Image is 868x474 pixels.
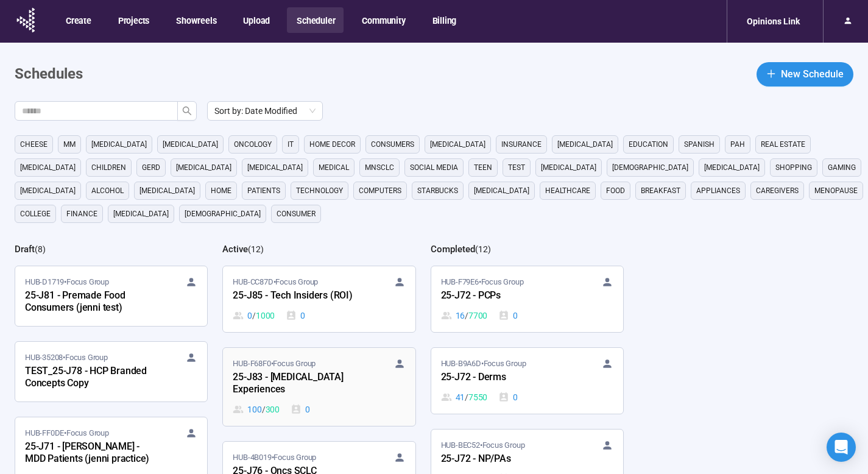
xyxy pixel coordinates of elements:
span: / [252,309,256,322]
button: Create [56,7,100,33]
span: [MEDICAL_DATA] [163,138,218,150]
span: medical [319,161,349,174]
span: oncology [234,138,272,150]
div: 100 [233,403,280,416]
span: consumer [277,208,316,220]
button: Billing [423,7,465,33]
span: [MEDICAL_DATA] [541,161,596,174]
a: HUB-B9A6D•Focus Group25-J72 - Derms41 / 75500 [431,348,623,414]
span: GERD [142,161,160,174]
span: college [20,208,51,220]
div: 16 [441,309,488,322]
span: consumers [371,138,414,150]
span: PAH [730,138,745,150]
span: [DEMOGRAPHIC_DATA] [612,161,688,174]
span: HUB-35208 • Focus Group [25,352,108,364]
div: 0 [233,309,275,322]
div: 0 [286,309,305,322]
button: Upload [233,7,278,33]
div: 25-J72 - PCPs [441,288,575,304]
span: gaming [828,161,856,174]
button: search [177,101,197,121]
span: Patients [247,185,280,197]
h2: Completed [431,244,475,255]
span: breakfast [641,185,680,197]
div: 25-J72 - Derms [441,370,575,386]
span: [MEDICAL_DATA] [474,185,529,197]
span: [MEDICAL_DATA] [430,138,485,150]
span: [MEDICAL_DATA] [704,161,760,174]
h1: Schedules [15,63,83,86]
span: finance [66,208,97,220]
span: New Schedule [781,66,844,82]
span: HUB-BEC52 • Focus Group [441,439,525,451]
span: 1000 [256,309,275,322]
span: children [91,161,126,174]
span: home [211,185,231,197]
span: HUB-B9A6D • Focus Group [441,358,526,370]
span: Food [606,185,625,197]
span: healthcare [545,185,590,197]
h2: Active [222,244,248,255]
span: technology [296,185,343,197]
span: education [629,138,668,150]
div: 25-J71 - [PERSON_NAME] - MDD Patients (jenni practice) [25,439,159,467]
button: Projects [108,7,158,33]
span: alcohol [91,185,124,197]
button: plusNew Schedule [757,62,853,87]
span: MM [63,138,76,150]
span: starbucks [417,185,458,197]
span: [MEDICAL_DATA] [113,208,169,220]
button: Community [352,7,414,33]
a: HUB-F79E6•Focus Group25-J72 - PCPs16 / 77000 [431,266,623,332]
div: Opinions Link [739,10,807,33]
div: 25-J83 - [MEDICAL_DATA] Experiences [233,370,367,398]
a: HUB-CC87D•Focus Group25-J85 - Tech Insiders (ROI)0 / 10000 [223,266,415,332]
div: Open Intercom Messenger [827,433,856,462]
span: real estate [761,138,805,150]
div: 25-J72 - NP/PAs [441,451,575,467]
a: HUB-35208•Focus GroupTEST_25-J78 - HCP Branded Concepts Copy [15,342,207,401]
span: ( 12 ) [248,244,264,254]
span: home decor [309,138,355,150]
span: 7550 [468,391,487,404]
span: it [288,138,294,150]
span: Spanish [684,138,715,150]
span: [MEDICAL_DATA] [20,161,76,174]
div: 25-J81 - Premade Food Consumers (jenni test) [25,288,159,316]
div: TEST_25-J78 - HCP Branded Concepts Copy [25,364,159,392]
span: computers [359,185,401,197]
span: / [262,403,266,416]
span: plus [766,69,776,79]
span: Sort by: Date Modified [214,102,316,120]
span: [MEDICAL_DATA] [20,185,76,197]
span: caregivers [756,185,799,197]
button: Scheduler [287,7,344,33]
a: HUB-D1719•Focus Group25-J81 - Premade Food Consumers (jenni test) [15,266,207,326]
span: HUB-FF0DE • Focus Group [25,427,109,439]
span: [MEDICAL_DATA] [247,161,303,174]
a: HUB-F68F0•Focus Group25-J83 - [MEDICAL_DATA] Experiences100 / 3000 [223,348,415,426]
span: HUB-CC87D • Focus Group [233,276,318,288]
span: [MEDICAL_DATA] [139,185,195,197]
span: mnsclc [365,161,394,174]
button: Showreels [166,7,225,33]
span: HUB-D1719 • Focus Group [25,276,109,288]
span: cheese [20,138,48,150]
h2: Draft [15,244,35,255]
span: Insurance [501,138,542,150]
span: search [182,106,192,116]
span: Test [508,161,525,174]
div: 0 [498,309,518,322]
div: 25-J85 - Tech Insiders (ROI) [233,288,367,304]
span: 300 [266,403,280,416]
span: / [465,309,468,322]
span: social media [410,161,458,174]
div: 41 [441,391,488,404]
span: ( 12 ) [475,244,491,254]
div: 0 [291,403,310,416]
span: [DEMOGRAPHIC_DATA] [185,208,261,220]
span: HUB-4B019 • Focus Group [233,451,316,464]
span: / [465,391,468,404]
span: ( 8 ) [35,244,46,254]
